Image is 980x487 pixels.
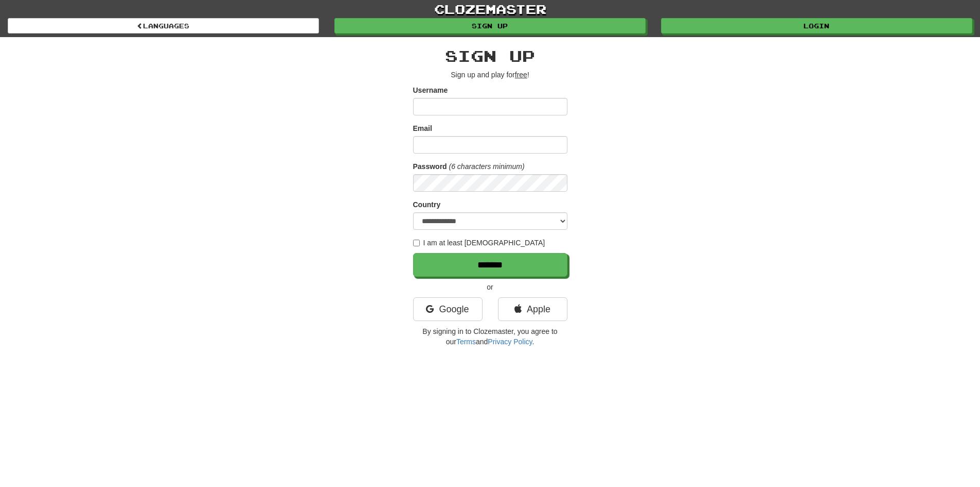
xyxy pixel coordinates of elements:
em: (6 characters minimum) [449,162,525,171]
a: Privacy Policy [488,338,532,346]
a: Apple [498,297,567,321]
u: free [515,71,527,79]
p: Sign up and play for ! [413,70,567,80]
label: Username [413,85,448,95]
p: or [413,282,567,292]
label: Email [413,123,432,133]
a: Google [413,297,483,321]
label: Country [413,199,441,210]
a: Terms [456,338,476,346]
input: I am at least [DEMOGRAPHIC_DATA] [413,240,420,246]
a: Sign up [334,18,646,33]
h2: Sign up [413,47,567,64]
label: I am at least [DEMOGRAPHIC_DATA] [413,238,545,248]
a: Languages [8,18,319,33]
a: Login [661,18,972,33]
label: Password [413,161,447,172]
p: By signing in to Clozemaster, you agree to our and . [413,326,567,347]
